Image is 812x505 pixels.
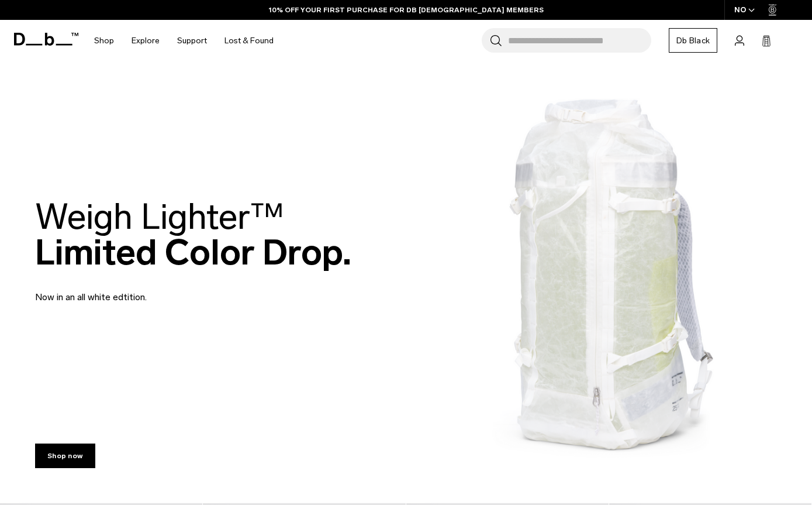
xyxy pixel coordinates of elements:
[269,5,544,15] a: 10% OFF YOUR FIRST PURCHASE FOR DB [DEMOGRAPHIC_DATA] MEMBERS
[35,444,95,468] a: Shop now
[224,20,274,61] a: Lost & Found
[132,20,160,61] a: Explore
[177,20,207,61] a: Support
[669,28,717,53] a: Db Black
[94,20,114,61] a: Shop
[35,199,351,270] h2: Limited Color Drop.
[35,276,316,304] p: Now in an all white edtition.
[85,20,282,61] nav: Main Navigation
[35,195,284,238] span: Weigh Lighter™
